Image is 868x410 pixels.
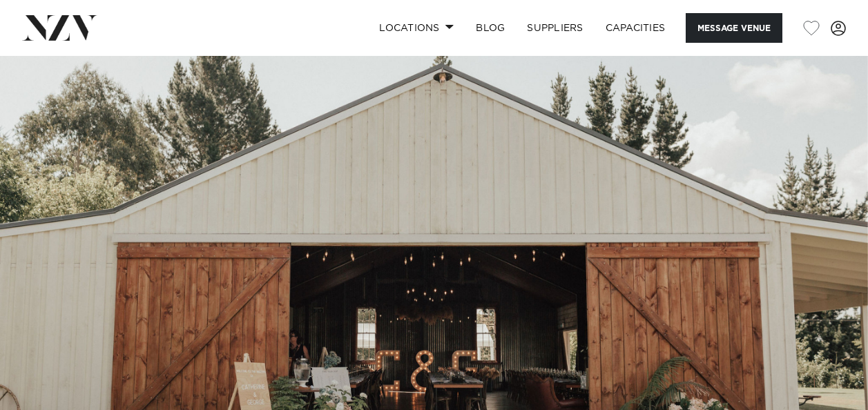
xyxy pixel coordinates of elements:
button: Message Venue [686,13,782,43]
a: BLOG [465,13,516,43]
a: Capacities [595,13,677,43]
a: Locations [368,13,465,43]
a: SUPPLIERS [516,13,594,43]
img: nzv-logo.png [22,15,97,40]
